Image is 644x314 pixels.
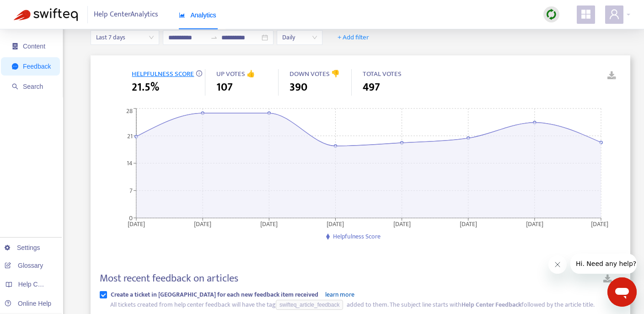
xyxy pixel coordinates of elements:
iframe: Close message [548,255,567,274]
span: + Add filter [338,32,369,43]
tspan: [DATE] [194,218,212,229]
tspan: 7 [129,185,133,196]
iframe: Message from company [570,254,637,274]
span: TOTAL VOTES [363,68,402,80]
span: Create a ticket in [GEOGRAPHIC_DATA] for each new feedback item received [111,289,318,300]
tspan: [DATE] [526,218,543,229]
a: Settings [5,244,40,251]
tspan: 21 [127,130,133,141]
span: Content [23,43,45,50]
img: Swifteq [14,8,78,21]
a: Glossary [5,262,43,269]
span: area-chart [179,12,185,18]
div: All tickets created from help center feedback will have the tag added to them. The subject line s... [110,300,621,310]
h4: Most recent feedback on articles [100,272,238,285]
span: appstore [580,9,591,20]
iframe: Button to launch messaging window [607,277,637,307]
tspan: [DATE] [591,218,608,229]
span: 497 [363,79,380,96]
tspan: [DATE] [393,218,411,229]
tspan: [DATE] [327,218,344,229]
span: swap-right [210,34,218,41]
tspan: 0 [129,212,133,223]
span: Helpfulness Score [333,231,381,242]
span: Search [23,83,43,90]
tspan: 14 [127,158,133,168]
a: Online Help [5,300,51,307]
span: message [12,63,18,70]
span: user [609,9,620,20]
tspan: [DATE] [261,218,278,229]
span: DOWN VOTES 👎 [290,68,340,80]
button: + Add filter [331,30,376,45]
span: search [12,83,18,90]
strong: Help Center Feedback [462,299,521,310]
span: Help Centers [18,281,56,288]
a: learn more [325,289,354,300]
tspan: [DATE] [460,218,477,229]
span: swifteq_article_feedback [279,302,339,308]
span: Help Center Analytics [94,6,158,23]
span: UP VOTES 👍 [216,68,255,80]
tspan: [DATE] [128,218,145,229]
tspan: 28 [126,106,133,116]
span: Feedback [23,63,51,70]
img: sync.dc5367851b00ba804db3.png [546,9,557,20]
span: HELPFULNESS SCORE [132,68,194,80]
span: 21.5% [132,79,159,96]
span: 107 [216,79,233,96]
span: container [12,43,18,49]
span: 390 [290,79,307,96]
span: Analytics [179,11,216,19]
span: Daily [282,31,317,44]
span: to [210,34,218,41]
span: Last 7 days [96,31,154,44]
